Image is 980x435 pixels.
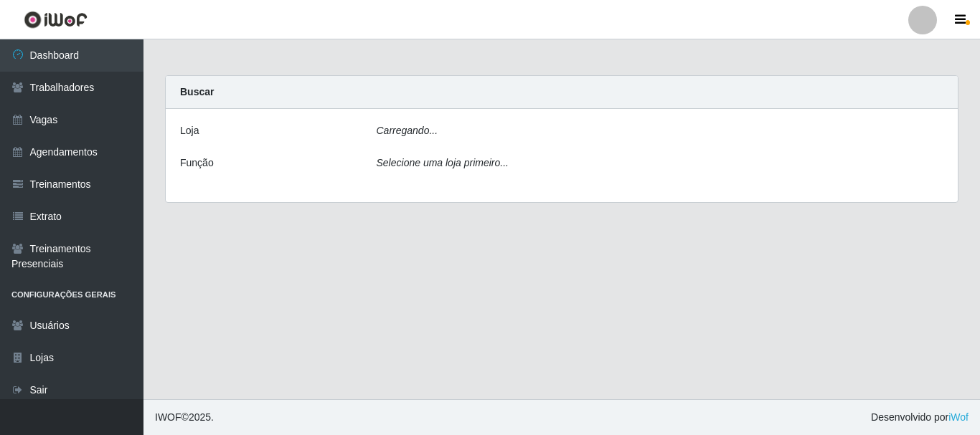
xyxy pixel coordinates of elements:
i: Carregando... [377,125,438,136]
a: iWof [948,411,969,423]
span: © 2025 . [155,410,214,425]
label: Função [180,156,214,171]
i: Selecione uma loja primeiro... [377,157,509,168]
label: Loja [180,123,199,138]
img: CoreUI Logo [24,11,88,29]
strong: Buscar [180,86,214,97]
span: IWOF [155,411,182,423]
span: Desenvolvido por [871,410,969,425]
